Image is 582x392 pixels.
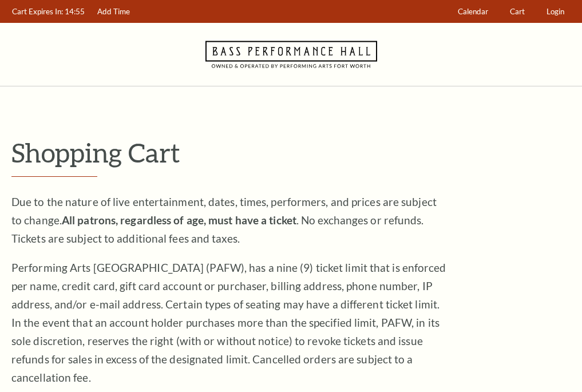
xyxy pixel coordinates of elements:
[541,1,570,23] a: Login
[547,7,564,16] span: Login
[11,138,571,167] p: Shopping Cart
[11,259,446,387] p: Performing Arts [GEOGRAPHIC_DATA] (PAFW), has a nine (9) ticket limit that is enforced per name, ...
[12,7,63,16] span: Cart Expires In:
[505,1,530,23] a: Cart
[458,7,488,16] span: Calendar
[510,7,525,16] span: Cart
[453,1,494,23] a: Calendar
[65,7,85,16] span: 14:55
[92,1,136,23] a: Add Time
[11,195,437,245] span: Due to the nature of live entertainment, dates, times, performers, and prices are subject to chan...
[62,213,296,227] strong: All patrons, regardless of age, must have a ticket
